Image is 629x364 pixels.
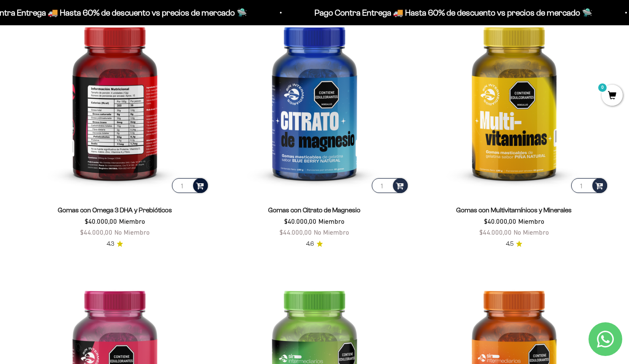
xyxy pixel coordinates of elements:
mark: 0 [597,83,607,93]
a: Gomas con Omega 3 DHA y Prebióticos [58,206,172,214]
span: $40.000,00 [85,217,117,225]
a: Gomas con Citrato de Magnesio [268,206,360,214]
p: Pago Contra Entrega 🚚 Hasta 60% de descuento vs precios de mercado 🛸 [314,6,592,19]
span: No Miembro [114,228,150,236]
span: No Miembro [513,228,549,236]
span: $44.000,00 [280,228,312,236]
span: No Miembro [314,228,349,236]
span: $44.000,00 [80,228,113,236]
a: 4.54.5 de 5.0 estrellas [506,239,522,249]
span: Miembro [119,217,145,225]
span: $44.000,00 [479,228,512,236]
a: Gomas con Multivitamínicos y Minerales [456,206,572,214]
span: $40.000,00 [484,217,516,225]
a: 0 [602,91,623,101]
span: 4.5 [506,239,513,249]
span: Miembro [318,217,344,225]
a: 4.34.3 de 5.0 estrellas [107,239,123,249]
a: 4.64.6 de 5.0 estrellas [306,239,323,249]
span: $40.000,00 [284,217,317,225]
span: Miembro [518,217,544,225]
span: 4.6 [306,239,314,249]
span: 4.3 [107,239,114,249]
img: Gomas con Omega 3 DHA y Prebióticos [20,5,210,195]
